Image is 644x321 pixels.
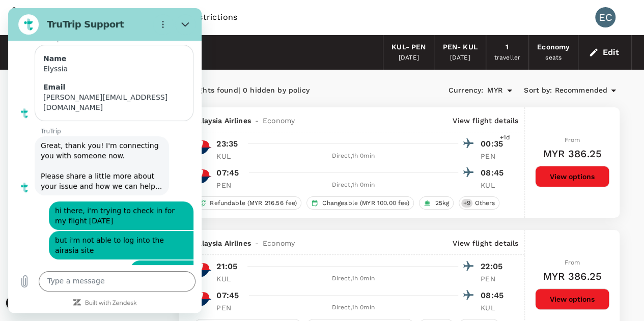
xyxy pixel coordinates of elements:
[216,167,239,179] p: 07:45
[216,260,237,273] p: 21:05
[35,55,177,66] div: Elyssia
[543,268,602,284] h6: MYR 386.25
[524,85,552,96] span: Sort by :
[543,145,602,162] h6: MYR 386.25
[399,53,419,63] div: [DATE]
[586,44,623,61] button: Edit
[481,274,506,284] p: PEN
[554,85,607,96] span: Recommended
[500,133,510,143] span: +1d
[216,303,242,313] p: PEN
[565,136,580,143] span: From
[481,303,506,313] p: KUL
[35,84,177,104] div: [PERSON_NAME][EMAIL_ADDRESS][DOMAIN_NAME]
[459,196,499,210] div: +9Others
[216,151,242,161] p: KUL
[6,263,26,283] button: Upload file
[306,196,414,210] div: Changeable (MYR 100.00 fee)
[39,10,141,22] h2: TruTrip Support
[453,238,518,248] p: View flight details
[33,119,193,127] p: TruTrip
[248,180,458,190] div: Direct , 1h 0min
[481,260,506,273] p: 22:05
[450,53,470,63] div: [DATE]
[12,6,59,28] img: iNova Pharmaceuticals
[481,289,506,302] p: 08:45
[216,138,238,150] p: 23:35
[35,45,177,55] div: Name
[545,53,562,63] div: seats
[481,167,506,179] p: 08:45
[8,8,202,313] iframe: Messaging window
[77,292,129,299] a: Built with Zendesk: Visit the Zendesk website in a new tab
[216,180,242,190] p: PEN
[145,6,165,26] button: Options menu
[494,53,520,63] div: traveller
[206,199,301,208] span: Refundable (MYR 216.56 fee)
[470,199,499,208] span: Others
[502,83,517,98] button: Open
[535,288,609,310] button: View options
[431,199,453,208] span: 25kg
[535,166,609,187] button: View options
[263,238,295,248] span: Economy
[33,133,154,182] span: Great, thank you! I'm connecting you with someone now. Please share a little more about your issu...
[442,42,477,53] div: PEN - KUL
[481,138,506,150] p: 00:35
[191,137,212,158] img: MH
[419,196,454,210] div: 25kg
[167,6,187,26] button: Close
[216,274,242,284] p: KUL
[318,199,413,208] span: Changeable (MYR 100.00 fee)
[194,196,301,210] div: Refundable (MYR 216.56 fee)
[251,115,263,126] span: -
[47,228,158,246] span: but i'm not able to log into the airasia site
[191,260,212,280] img: MH
[191,166,212,187] img: MH
[595,7,615,27] div: EC
[565,259,580,266] span: From
[506,42,509,53] div: 1
[35,74,177,84] div: Email
[47,198,169,217] span: hi there, i'm trying to check in for my flight [DATE]
[191,238,251,248] span: Malaysia Airlines
[449,85,483,96] span: Currency :
[216,289,239,302] p: 07:45
[191,115,251,126] span: Malaysia Airlines
[453,115,518,126] p: View flight details
[481,180,506,190] p: KUL
[191,289,212,309] img: MH
[461,199,472,208] span: + 9
[251,238,263,248] span: -
[537,42,570,53] div: Economy
[263,115,295,126] span: Economy
[179,85,399,96] div: 60 flights found | 0 hidden by policy
[248,151,458,161] div: Direct , 1h 0min
[391,42,426,53] div: KUL - PEN
[481,151,506,161] p: PEN
[248,303,458,313] div: Direct , 1h 0min
[248,274,458,284] div: Direct , 1h 0min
